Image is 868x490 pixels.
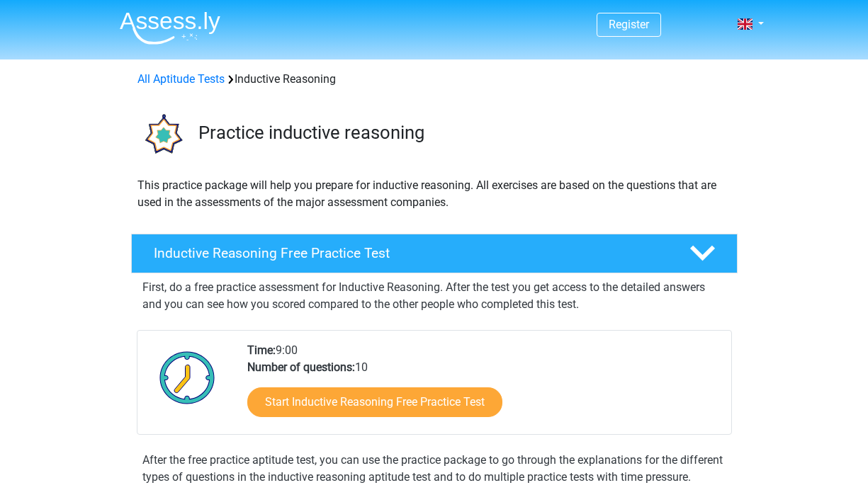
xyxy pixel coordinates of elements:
[152,342,223,413] img: Clock
[237,342,731,434] div: 9:00 10
[137,72,225,86] a: All Aptitude Tests
[120,11,220,45] img: Assessly
[142,279,726,313] p: First, do a free practice assessment for Inductive Reasoning. After the test you get access to th...
[198,122,726,144] h3: Practice inductive reasoning
[132,105,192,165] img: inductive reasoning
[247,343,276,357] b: Time:
[137,177,731,211] p: This practice package will help you prepare for inductive reasoning. All exercises are based on t...
[137,452,732,486] div: After the free practice aptitude test, you can use the practice package to go through the explana...
[247,387,502,417] a: Start Inductive Reasoning Free Practice Test
[247,360,355,374] b: Number of questions:
[609,18,649,31] a: Register
[125,234,743,273] a: Inductive Reasoning Free Practice Test
[132,71,737,88] div: Inductive Reasoning
[154,245,667,261] h4: Inductive Reasoning Free Practice Test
